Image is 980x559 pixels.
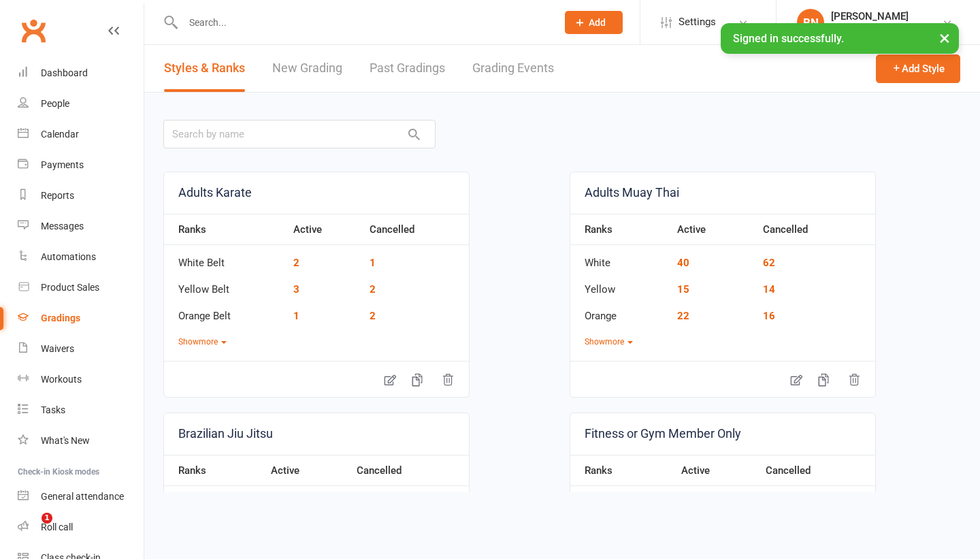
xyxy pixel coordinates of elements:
input: Search by name [163,120,436,148]
a: Adults Karate [164,172,469,214]
a: Product Sales [18,272,144,303]
th: Active [264,455,350,486]
td: Orange Belt [164,298,287,325]
th: Cancelled [363,214,469,245]
a: Roll call [18,512,144,543]
div: What's New [41,435,90,446]
a: 22 [677,310,689,322]
a: People [18,89,144,119]
a: Calendar [18,119,144,150]
div: Payments [41,159,84,170]
button: Add Style [876,54,960,83]
a: 1 [293,310,299,322]
span: Settings [679,7,716,37]
span: 1 [42,513,52,524]
td: White [570,245,670,272]
th: Active [674,455,758,486]
div: Tasks [41,404,65,415]
a: Tasks [18,395,144,426]
a: 40 [677,257,689,269]
a: Dashboard [18,58,144,89]
button: Add [565,11,623,34]
a: 1 [370,257,376,269]
a: 2 [293,257,299,269]
input: Search... [179,13,547,32]
a: 15 [677,283,689,296]
a: Styles & Ranks [164,45,245,92]
td: Orange [570,298,670,325]
a: General attendance kiosk mode [18,481,144,512]
td: White Belt [164,245,287,272]
th: Ranks [164,214,287,245]
div: Calendar [41,129,79,140]
a: 2 [370,310,376,322]
th: Cancelled [759,455,875,486]
div: People [41,98,69,109]
th: Ranks [164,455,264,486]
div: Workouts [41,374,82,385]
td: White [164,486,264,513]
a: Messages [18,211,144,242]
th: Active [670,214,756,245]
a: Gradings [18,303,144,334]
td: Yellow [570,272,670,298]
th: Ranks [570,214,670,245]
div: Gradings [41,313,80,323]
a: 2 [370,283,376,296]
div: General attendance [41,491,124,502]
a: Grading Events [472,45,554,92]
th: Cancelled [756,214,875,245]
a: What's New [18,426,144,456]
a: Fitness or Gym Member Only [570,413,875,455]
a: Automations [18,242,144,272]
div: BN [797,9,824,36]
a: Payments [18,150,144,180]
div: Reports [41,190,74,201]
a: Waivers [18,334,144,364]
div: [PERSON_NAME] [831,10,909,22]
a: Past Gradings [370,45,445,92]
div: Arachnid Gym [831,22,909,35]
button: Showmore [585,336,633,349]
th: Cancelled [350,455,469,486]
div: Messages [41,221,84,231]
th: Ranks [570,455,674,486]
button: × [932,23,957,52]
td: Member [570,486,674,513]
a: 14 [763,283,775,296]
th: Active [287,214,363,245]
a: 16 [763,310,775,322]
a: Adults Muay Thai [570,172,875,214]
button: Showmore [178,336,227,349]
iframe: Intercom live chat [14,513,46,545]
div: Roll call [41,522,73,532]
td: Yellow Belt [164,272,287,298]
a: Brazilian Jiu Jitsu [164,413,469,455]
a: 62 [763,257,775,269]
a: Reports [18,180,144,211]
div: Product Sales [41,282,99,293]
span: Signed in successfully. [733,32,844,45]
a: New Grading [272,45,342,92]
div: Waivers [41,343,74,354]
a: Clubworx [16,14,50,48]
div: Automations [41,251,96,262]
span: Add [589,17,606,28]
div: Dashboard [41,67,88,78]
a: Workouts [18,364,144,395]
a: 3 [293,283,299,296]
